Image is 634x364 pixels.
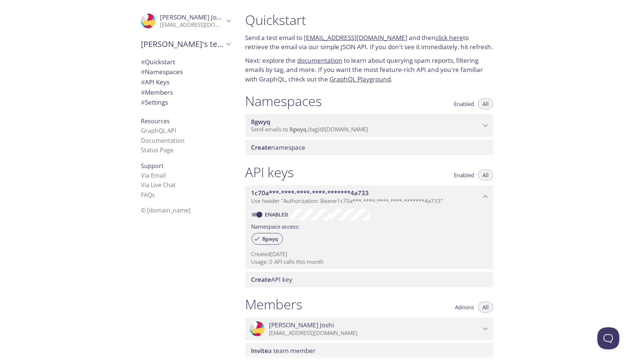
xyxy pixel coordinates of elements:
[245,33,493,52] p: Send a test email to and then to retrieve the email via our simple JSON API. If you don't see it ...
[135,34,236,54] div: Saurav's team
[245,317,493,340] div: Saurav Joshi
[478,170,493,181] button: All
[135,67,236,77] div: Namespaces
[141,58,145,66] span: #
[141,127,176,135] a: GraphQL API
[251,275,292,284] span: API key
[449,98,478,109] button: Enabled
[251,143,271,152] span: Create
[449,170,478,181] button: Enabled
[251,258,487,266] p: Usage: 0 API calls this month
[478,302,493,313] button: All
[152,191,155,199] span: s
[251,125,368,133] span: Send emails to . {tag} @[DOMAIN_NAME]
[135,87,236,98] div: Members
[597,327,619,349] iframe: Help Scout Beacon - Open
[251,221,299,231] label: Namespace access:
[478,98,493,109] button: All
[141,88,145,97] span: #
[269,321,334,329] span: [PERSON_NAME] Joshi
[264,211,291,218] a: Enabled
[245,56,493,84] p: Next: explore the to learn about querying spam reports, filtering emails by tag, and more. If you...
[245,12,493,28] h1: Quickstart
[160,21,224,29] p: [EMAIL_ADDRESS][DOMAIN_NAME]
[251,346,316,355] span: a team member
[141,117,170,125] span: Resources
[141,191,155,199] a: FAQ
[297,56,342,65] a: documentation
[141,88,173,97] span: Members
[141,136,185,145] a: Documentation
[141,181,176,189] a: Via Live Chat
[245,140,493,155] div: Create namespace
[135,97,236,108] div: Team Settings
[135,57,236,67] div: Quickstart
[251,143,305,152] span: namespace
[135,9,236,33] div: Saurav Joshi
[135,77,236,87] div: API Keys
[141,206,190,214] span: © [DOMAIN_NAME]
[436,33,463,42] a: click here
[141,68,145,76] span: #
[245,343,493,358] div: Invite a team member
[245,114,493,137] div: 8gwyq namespace
[245,164,294,181] h1: API keys
[141,98,168,106] span: Settings
[141,171,166,179] a: Via Email
[251,346,268,355] span: Invite
[304,33,407,42] a: [EMAIL_ADDRESS][DOMAIN_NAME]
[245,272,493,287] div: Create API Key
[269,330,481,337] p: [EMAIL_ADDRESS][DOMAIN_NAME]
[251,117,270,126] span: 8gwyq
[160,13,225,21] span: [PERSON_NAME] Joshi
[245,296,302,313] h1: Members
[252,233,283,245] div: 8gwyq
[141,68,183,76] span: Namespaces
[141,146,174,154] a: Status Page
[258,236,283,242] span: 8gwyq
[245,93,322,109] h1: Namespaces
[289,125,306,133] span: 8gwyq
[251,250,487,258] p: Created [DATE]
[451,302,478,313] button: Admins
[251,275,271,284] span: Create
[141,39,224,49] span: [PERSON_NAME]'s team
[141,98,145,106] span: #
[329,75,391,83] a: GraphQL Playground
[141,78,170,86] span: API Keys
[141,78,145,86] span: #
[141,162,164,170] span: Support
[141,58,175,66] span: Quickstart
